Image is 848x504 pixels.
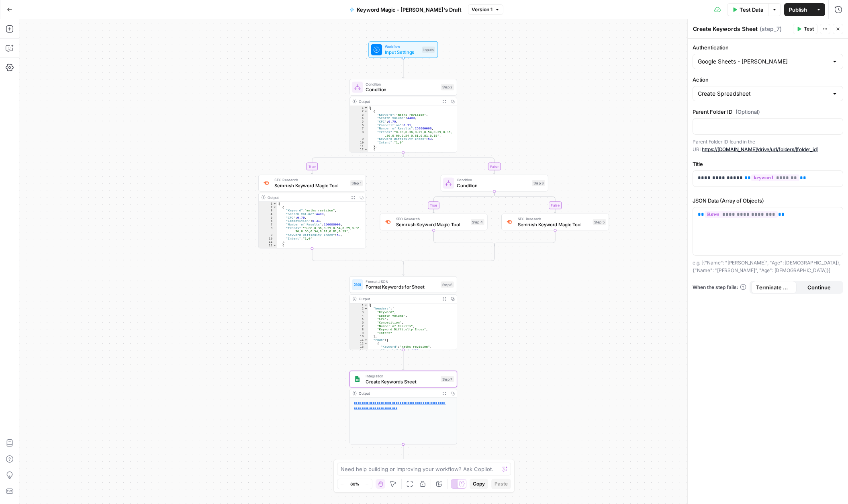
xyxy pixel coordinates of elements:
span: Keyword Magic - [PERSON_NAME]'s Draft [357,6,462,14]
div: ConditionConditionStep 2Output[ { "Keyword":"maths revision", "Search Volume":4400, "CPC":0.79, "... [349,79,457,152]
div: 13 [259,247,277,251]
div: Inputs [422,47,435,53]
span: Condition [457,177,529,183]
img: tab_domain_overview_orange.svg [22,47,28,53]
button: Test [793,24,817,34]
span: ( step_7 ) [760,25,782,33]
div: 11 [350,144,368,148]
a: When the step fails: [693,284,746,291]
div: Step 1 [350,180,363,186]
img: 8a3tdog8tf0qdwwcclgyu02y995m [506,219,513,225]
span: Toggle code folding, rows 2 through 11 [364,109,368,113]
span: Toggle code folding, rows 1 through 1013 [364,303,368,307]
g: Edge from step_2 to step_1 [311,153,403,174]
span: SEO Research [274,177,347,183]
span: Condition [366,86,438,93]
input: Create Spreadsheet [698,90,828,98]
div: Step 2 [441,84,454,90]
div: 4 [350,117,368,120]
div: SEO ResearchSemrush Keyword Magic ToolStep 4 [380,214,487,231]
span: Toggle code folding, rows 11 through 1012 [364,338,368,342]
div: 8 [259,226,277,233]
img: tab_keywords_by_traffic_grey.svg [80,47,86,53]
label: Authentication [693,43,843,51]
span: Semrush Keyword Magic Tool [396,221,468,228]
div: Output [268,195,347,200]
div: 1 [350,106,368,110]
input: Google Sheets - Damian [698,57,828,66]
div: Format JSONFormat Keywords for SheetStep 6Output{ "headers":[ "Keyword", "Search Volume", "CPC", ... [349,276,457,350]
img: website_grey.svg [13,21,19,27]
span: Copy [473,480,485,488]
span: Toggle code folding, rows 12 through 21 [273,244,277,247]
div: Step 5 [593,219,606,225]
g: Edge from step_3 to step_4 [433,191,494,213]
span: Test Data [740,6,763,14]
label: Title [693,160,843,168]
span: Format Keywords for Sheet [366,283,438,290]
button: Version 1 [468,4,503,15]
div: 8 [350,130,368,137]
img: Group%201%201.png [354,376,361,383]
span: (Optional) [736,108,760,116]
span: Toggle code folding, rows 12 through 21 [364,342,368,345]
p: Parent Folder ID found in the URL ] [693,138,843,154]
div: 11 [259,240,277,244]
div: 4 [350,314,368,318]
span: Semrush Keyword Magic Tool [518,221,590,228]
g: Edge from start to step_2 [402,58,404,78]
g: Edge from step_1 to step_2-conditional-end [312,248,403,264]
button: Publish [784,3,812,16]
a: https://[DOMAIN_NAME]/drive/u/1/folders/[folder_id [702,146,816,152]
span: Publish [789,6,807,14]
span: Toggle code folding, rows 12 through 21 [364,148,368,151]
span: Test [804,25,814,33]
span: Integration [366,373,438,379]
div: 2 [350,307,368,310]
div: Step 7 [441,376,454,382]
div: Step 4 [471,219,484,225]
g: Edge from step_2-conditional-end to step_6 [402,263,404,276]
div: Step 6 [441,281,454,288]
div: 3 [350,310,368,314]
img: 8a3tdog8tf0qdwwcclgyu02y995m [263,180,270,186]
g: Edge from step_6 to step_7 [402,350,404,370]
span: Terminate Workflow [756,283,792,291]
div: 7 [259,223,277,226]
div: 10 [259,237,277,240]
div: 9 [259,233,277,237]
div: 1 [259,202,277,205]
span: Toggle code folding, rows 1 through 1002 [364,106,368,110]
div: 5 [350,120,368,123]
span: Condition [457,182,529,189]
div: WorkflowInput SettingsInputs [349,41,457,58]
span: Semrush Keyword Magic Tool [274,182,347,189]
label: JSON Data (Array of Objects) [693,197,843,205]
span: Create Keywords Sheet [366,378,438,385]
div: 12 [350,148,368,151]
div: ConditionConditionStep 3 [441,175,548,192]
div: 13 [350,345,368,349]
textarea: Create Keywords Sheet [693,25,758,33]
span: SEO Research [396,216,468,222]
div: 6 [259,219,277,223]
span: Format JSON [366,279,438,284]
div: v 4.0.25 [22,13,39,19]
div: 3 [350,113,368,117]
div: 5 [259,216,277,219]
div: 3 [259,209,277,213]
div: Domain: [DOMAIN_NAME] [21,21,88,27]
span: SEO Research [518,216,590,222]
g: Edge from step_3-conditional-end to step_2-conditional-end [403,245,494,264]
span: Toggle code folding, rows 2 through 10 [364,307,368,310]
div: 8 [350,328,368,331]
div: 9 [350,137,368,141]
p: e.g. [{"Name": "[PERSON_NAME]", "Age": [DEMOGRAPHIC_DATA]}, {"Name": "[PERSON_NAME]", "Age": [DEM... [693,259,843,275]
div: 12 [259,244,277,247]
div: Step 3 [532,180,545,186]
button: Copy [470,479,488,489]
div: 13 [350,151,368,155]
div: 7 [350,324,368,328]
g: Edge from step_3 to step_5 [494,191,556,213]
span: Continue [807,283,831,291]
